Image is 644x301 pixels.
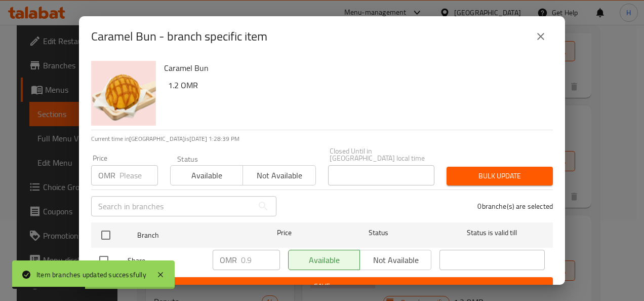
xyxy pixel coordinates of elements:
[477,201,553,211] p: 0 branche(s) are selected
[91,28,267,45] h2: Caramel Bun - branch specific item
[91,61,156,126] img: Caramel Bun
[251,227,318,239] span: Price
[326,227,431,239] span: Status
[98,169,115,181] p: OMR
[91,196,253,216] input: Search in branches
[128,254,205,267] span: Share
[164,61,545,75] h6: Caramel Bun
[529,24,553,49] button: close
[170,165,243,185] button: Available
[243,165,315,185] button: Not available
[439,227,545,239] span: Status is valid till
[455,170,545,182] span: Bulk update
[91,134,553,143] p: Current time in [GEOGRAPHIC_DATA] is [DATE] 1:28:39 PM
[99,280,545,293] span: Save
[247,168,311,183] span: Not available
[168,78,545,92] h6: 1.2 OMR
[137,229,243,242] span: Branch
[119,165,158,185] input: Please enter price
[241,250,280,270] input: Please enter price
[36,269,146,280] div: Item branches updated successfully
[220,254,237,266] p: OMR
[447,167,553,185] button: Bulk update
[175,168,239,183] span: Available
[91,277,553,296] button: Save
